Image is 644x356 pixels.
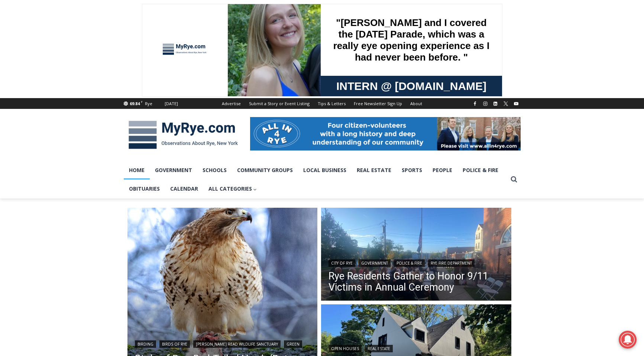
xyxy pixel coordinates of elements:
h4: [PERSON_NAME] Read Sanctuary Fall Fest: [DATE] [6,75,99,92]
div: "the precise, almost orchestrated movements of cutting and assembling sushi and [PERSON_NAME] mak... [77,46,109,89]
a: Rye Residents Gather to Honor 9/11 Victims in Annual Ceremony [329,271,504,293]
a: Open Tues. - Sun. [PHONE_NUMBER] [0,75,75,93]
a: YouTube [512,99,521,108]
a: Home [124,161,150,179]
a: Birding [135,340,156,348]
button: Child menu of All Categories [203,179,262,198]
img: All in for Rye [250,117,521,151]
a: Local Business [298,161,352,179]
a: Calendar [165,179,203,198]
a: Linkedin [491,99,500,108]
a: Birds of Rye [159,340,190,348]
div: 1 [78,63,81,70]
a: About [406,98,426,109]
a: Obituaries [124,179,165,198]
span: Open Tues. - Sun. [PHONE_NUMBER] [2,77,73,105]
a: [PERSON_NAME] Read Wildlife Sanctuary [193,340,281,348]
div: | | | [329,258,504,267]
a: [PERSON_NAME] Read Sanctuary Fall Fest: [DATE] [0,74,111,93]
div: "[PERSON_NAME] and I covered the [DATE] Parade, which was a really eye opening experience as I ha... [188,0,351,72]
a: Real Estate [352,161,397,179]
img: MyRye.com [124,116,243,154]
a: Open Houses [329,345,362,352]
a: Rye Fire Department [428,259,475,267]
a: Facebook [470,99,479,108]
img: s_800_29ca6ca9-f6cc-433c-a631-14f6620ca39b.jpeg [0,0,74,74]
span: 69.84 [130,101,140,106]
a: Police & Fire [394,259,425,267]
button: View Search Form [507,173,521,186]
a: Advertise [218,98,245,109]
div: Rye [145,100,152,107]
div: 6 [87,63,90,70]
a: Community Groups [232,161,298,179]
span: Intern @ [DOMAIN_NAME] [194,74,344,91]
a: City of Rye [329,259,355,267]
a: Government [359,259,391,267]
div: | [329,343,504,352]
nav: Primary Navigation [124,161,507,198]
a: Instagram [481,99,490,108]
div: [DATE] [165,100,178,107]
a: Intern @ [DOMAIN_NAME] [179,72,360,93]
a: Green [284,340,302,348]
a: Free Newsletter Sign Up [350,98,406,109]
a: Read More Rye Residents Gather to Honor 9/11 Victims in Annual Ceremony [321,208,511,303]
span: F [141,100,143,104]
a: Submit a Story or Event Listing [245,98,314,109]
a: Tips & Letters [314,98,350,109]
a: People [427,161,457,179]
nav: Secondary Navigation [218,98,426,109]
img: (PHOTO: The City of Rye's annual September 11th Commemoration Ceremony on Thursday, September 11,... [321,208,511,303]
a: Sports [397,161,427,179]
div: Co-sponsored by Westchester County Parks [78,22,107,61]
a: X [501,99,510,108]
a: Government [150,161,197,179]
a: Schools [197,161,232,179]
div: | | | [135,339,310,348]
div: / [83,63,85,70]
a: Police & Fire [457,161,504,179]
a: Real Estate [365,345,393,352]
